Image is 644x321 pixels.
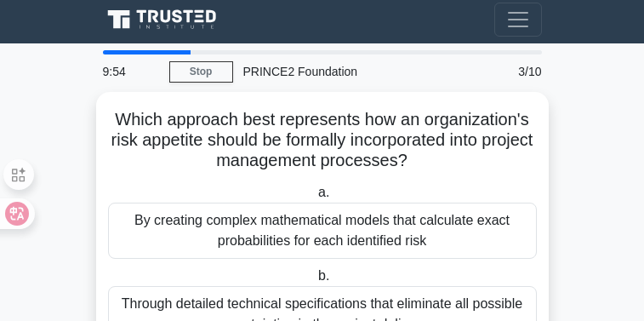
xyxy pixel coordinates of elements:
[108,203,537,259] div: By creating complex mathematical models that calculate exact probabilities for each identified risk
[494,3,542,37] button: Toggle navigation
[169,61,233,83] a: Stop
[106,109,539,172] h5: Which approach best represents how an organization's risk appetite should be formally incorporate...
[93,54,169,89] div: 9:54
[476,54,552,89] div: 3/10
[318,185,329,199] span: a.
[318,268,329,283] span: b.
[233,54,476,89] div: PRINCE2 Foundation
